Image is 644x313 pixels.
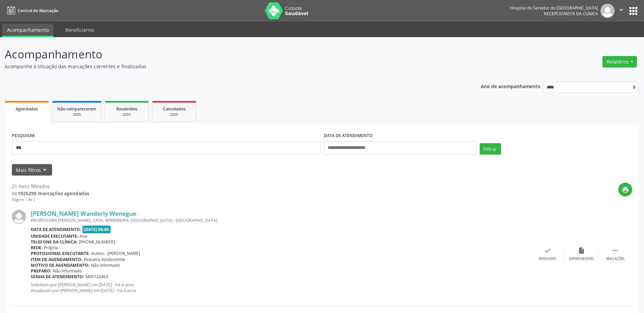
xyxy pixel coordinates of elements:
a: [PERSON_NAME] Wanderly Wenegue [31,210,136,217]
span: Central de Marcação [18,8,58,14]
img: img [600,4,615,18]
div: de [12,190,89,197]
p: Acompanhamento [5,46,449,63]
span: Resolvidos [116,106,137,112]
strong: 1925298 marcações agendadas [18,190,89,197]
button: apps [627,5,639,17]
div: Página 1 de 2 [12,197,89,203]
button: Mais filtroskeyboard_arrow_down [12,164,52,176]
i: check [544,247,551,254]
span: M00126463 [86,274,108,280]
div: 21 itens filtrados [12,183,89,190]
b: Item de agendamento: [31,257,82,262]
span: [PHONE_NUMBER] [79,239,115,245]
label: PESQUISAR [12,131,35,141]
label: DATA DE ATENDIMENTO [324,131,373,141]
span: [DATE] 08:00 [82,226,111,233]
img: img [12,210,26,224]
span: Cancelados [163,106,186,112]
b: Telefone da clínica: [31,239,77,245]
div: 2025 [57,112,96,117]
a: Central de Marcação [5,5,58,16]
div: Hospital do Servidor do [GEOGRAPHIC_DATA] [510,5,598,11]
a: Acompanhamento [2,24,53,37]
span: Hse [80,233,87,239]
p: Ano de acompanhamento [481,82,541,90]
b: Senha de atendimento: [31,274,84,280]
div: 2025 [157,112,191,117]
p: Acompanhe a situação das marcações correntes e finalizadas [5,63,449,70]
div: Resolvido [539,257,556,261]
button: print [618,183,632,197]
i:  [617,6,625,14]
span: Pediatra Adolescente [84,257,125,262]
b: Profissional executante: [31,251,90,256]
button: Relatórios [602,56,637,68]
b: Rede: [31,245,43,251]
div: Exportar (PDF) [569,257,594,261]
b: Data de atendimento: [31,227,81,232]
p: Solicitado por [PERSON_NAME] em [DATE] - há 4 anos Atualizado por [PERSON_NAME] em [DATE] - há 4 ... [31,282,531,293]
b: Unidade executante: [31,233,78,239]
i: keyboard_arrow_down [41,166,48,174]
i: insert_drive_file [578,247,585,254]
span: Agendados [16,106,38,112]
span: Não informado [91,262,120,268]
span: Recepcionista da clínica [544,11,598,17]
span: Não informado [53,268,82,274]
span: Inativo - [PERSON_NAME] [91,251,140,256]
b: Preparo: [31,268,51,274]
b: Motivo de agendamento: [31,262,90,268]
a: Beneficiários [61,24,99,36]
button: Filtrar [480,143,501,155]
span: Não compareceram [57,106,96,112]
button:  [615,4,627,18]
div: Mais ações [606,257,624,261]
div: 2025 [110,112,144,117]
div: PROFESSORA [PERSON_NAME], CASA, IMBIRIBEIRA, [GEOGRAPHIC_DATA] - [GEOGRAPHIC_DATA] [31,217,531,223]
i: print [622,186,629,193]
span: Própria [44,245,58,251]
i:  [612,247,619,254]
